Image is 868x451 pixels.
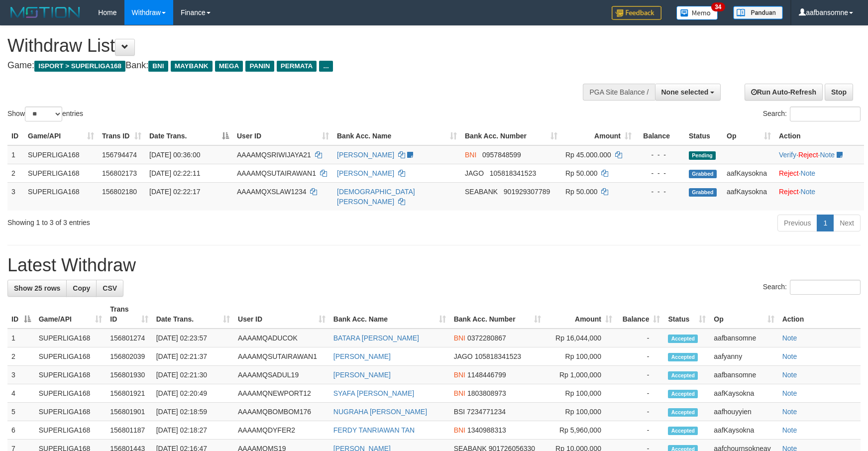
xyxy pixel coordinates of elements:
span: BSI [454,408,465,416]
span: 34 [711,2,725,11]
th: User ID: activate to sort column ascending [234,300,329,329]
th: Status: activate to sort column ascending [664,300,710,329]
td: Rp 1,000,000 [545,366,616,384]
td: AAAAMQDYFER2 [234,421,329,440]
span: Grabbed [689,170,717,178]
input: Search: [790,280,861,295]
img: Button%20Memo.svg [676,6,718,20]
span: Copy 105818341523 to clipboard [490,169,536,177]
div: - - - [640,187,681,197]
td: SUPERLIGA168 [35,421,107,440]
span: BNI [465,151,476,159]
a: BATARA [PERSON_NAME] [333,334,419,342]
span: Copy 0957848599 to clipboard [482,151,521,159]
h1: Latest Withdraw [7,255,861,275]
a: [PERSON_NAME] [333,371,391,379]
a: Note [782,389,797,397]
span: CSV [103,284,117,292]
a: SYAFA [PERSON_NAME] [333,389,414,397]
td: 156801901 [106,403,152,421]
span: Accepted [668,408,698,417]
a: Verify [779,151,796,159]
span: Copy 901929307789 to clipboard [504,188,550,196]
th: ID [7,127,24,145]
td: - [616,421,664,440]
td: aafKaysokna [723,164,775,182]
td: aafKaysokna [723,182,775,211]
a: Note [801,169,816,177]
th: Action [778,300,861,329]
th: Game/API: activate to sort column ascending [24,127,98,145]
a: Previous [777,215,817,231]
span: PERMATA [277,61,317,72]
td: 156801274 [106,329,152,347]
span: Accepted [668,390,698,398]
span: BNI [454,371,465,379]
a: [PERSON_NAME] [333,352,391,360]
a: [PERSON_NAME] [337,151,394,159]
a: Next [833,215,861,231]
span: BNI [454,426,465,434]
div: PGA Site Balance / [583,84,654,101]
select: Showentries [25,107,62,121]
td: aafKaysokna [710,384,778,403]
a: Reject [779,169,799,177]
th: ID: activate to sort column descending [7,300,35,329]
td: SUPERLIGA168 [24,182,98,211]
span: Accepted [668,353,698,361]
a: Run Auto-Refresh [745,84,823,101]
a: Note [782,334,797,342]
label: Search: [763,107,861,121]
td: 2 [7,164,24,182]
td: Rp 5,960,000 [545,421,616,440]
img: MOTION_logo.png [7,5,83,20]
th: Date Trans.: activate to sort column ascending [152,300,234,329]
td: Rp 100,000 [545,403,616,421]
td: 156801930 [106,366,152,384]
td: [DATE] 02:21:30 [152,366,234,384]
span: BNI [454,334,465,342]
a: Note [782,371,797,379]
span: Rp 50.000 [565,169,598,177]
td: - [616,366,664,384]
img: Feedback.jpg [612,6,661,20]
td: SUPERLIGA168 [35,384,107,403]
span: Grabbed [689,188,717,197]
td: SUPERLIGA168 [35,347,107,366]
span: Copy 1340988313 to clipboard [467,426,506,434]
span: [DATE] 02:22:11 [149,169,200,177]
span: ... [319,61,332,72]
a: Note [801,188,816,196]
td: aafyanny [710,347,778,366]
th: Trans ID: activate to sort column ascending [98,127,145,145]
td: · [775,164,864,182]
td: [DATE] 02:21:37 [152,347,234,366]
td: AAAAMQBOMBOM176 [234,403,329,421]
span: BNI [454,389,465,397]
div: - - - [640,150,681,160]
td: 4 [7,384,35,403]
td: SUPERLIGA168 [35,366,107,384]
td: [DATE] 02:18:27 [152,421,234,440]
a: 1 [817,215,834,231]
button: None selected [655,84,721,101]
a: Note [782,426,797,434]
span: Accepted [668,427,698,435]
span: SEABANK [465,188,498,196]
td: 156801187 [106,421,152,440]
td: SUPERLIGA168 [35,329,107,347]
h4: Game: Bank: [7,61,569,71]
td: 1 [7,145,24,164]
span: Copy 1803808973 to clipboard [467,389,506,397]
th: Op: activate to sort column ascending [723,127,775,145]
th: Bank Acc. Number: activate to sort column ascending [461,127,561,145]
th: Amount: activate to sort column ascending [545,300,616,329]
span: JAGO [465,169,484,177]
td: SUPERLIGA168 [24,145,98,164]
td: 3 [7,182,24,211]
td: Rp 16,044,000 [545,329,616,347]
a: Copy [66,280,97,297]
td: aafbansomne [710,329,778,347]
span: Copy [73,284,90,292]
td: aafKaysokna [710,421,778,440]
